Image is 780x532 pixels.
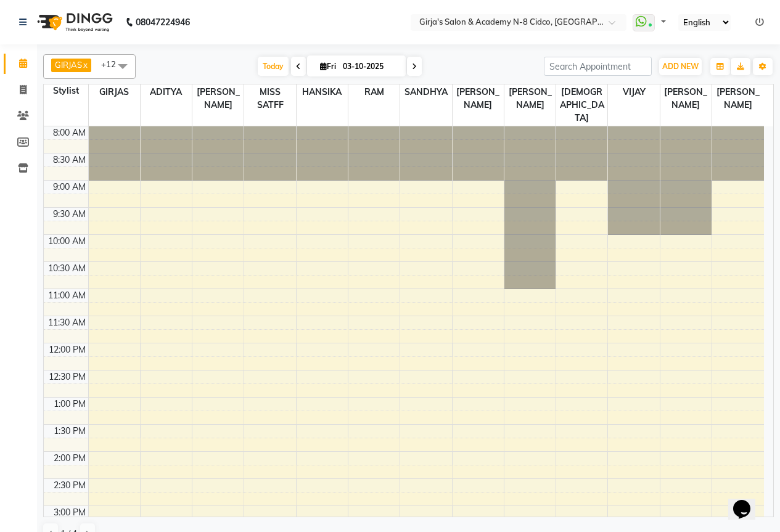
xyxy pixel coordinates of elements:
span: HANSIKA [297,84,348,100]
input: 2025-10-03 [339,57,401,76]
button: ADD NEW [659,58,702,75]
a: x [82,60,88,70]
div: 12:00 PM [46,343,88,356]
span: ADD NEW [662,62,699,71]
img: logo [31,5,116,39]
span: GIRJAS [89,84,140,100]
span: GIRJAS [55,60,82,70]
span: [PERSON_NAME] [712,84,764,113]
b: 08047224946 [136,5,190,39]
div: 2:00 PM [51,452,88,465]
iframe: chat widget [728,483,768,520]
div: 11:00 AM [46,289,88,302]
div: 12:30 PM [46,370,88,383]
span: SANDHYA [400,84,451,100]
div: 10:30 AM [46,262,88,275]
span: +12 [101,59,125,69]
div: 10:00 AM [46,235,88,248]
div: 11:30 AM [46,316,88,329]
div: 1:00 PM [51,398,88,411]
div: 3:00 PM [51,506,88,519]
span: Fri [317,62,339,71]
span: Today [258,57,289,76]
span: [PERSON_NAME] [504,84,556,113]
div: 8:30 AM [51,153,88,166]
span: [PERSON_NAME] [660,84,712,113]
span: RAM [348,84,400,100]
span: [PERSON_NAME] [192,84,244,113]
div: 9:30 AM [51,208,88,221]
div: Stylist [44,84,88,97]
div: 2:30 PM [51,479,88,492]
span: [PERSON_NAME] [453,84,504,113]
span: [DEMOGRAPHIC_DATA] [556,84,607,126]
div: 8:00 AM [51,126,88,139]
span: VIJAY [608,84,659,100]
input: Search Appointment [544,57,652,76]
span: MISS SATFF [244,84,295,113]
div: 9:00 AM [51,181,88,194]
div: 1:30 PM [51,425,88,438]
span: ADITYA [141,84,192,100]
